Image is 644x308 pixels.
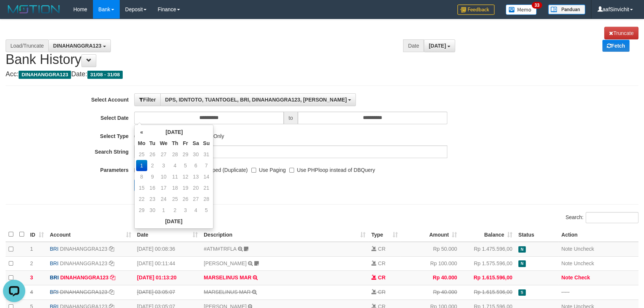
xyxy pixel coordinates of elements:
[47,227,134,242] th: Account: activate to sort column ascending
[50,260,58,266] span: BRI
[6,4,62,15] img: MOTION_logo.png
[457,4,495,15] img: Feedback.jpg
[147,160,158,171] td: 2
[180,205,190,216] td: 3
[204,289,251,295] a: MARSELINUS MAR
[204,260,247,266] a: [PERSON_NAME]
[190,160,201,171] td: 6
[147,182,158,193] td: 16
[201,149,212,160] td: 31
[6,39,48,52] div: Load/Truncate
[50,246,58,252] span: BRI
[518,289,526,296] span: Duplicate/Skipped
[400,271,460,285] td: Rp 40.000
[147,149,158,160] td: 26
[165,97,347,103] span: DPS, IDNTOTO, TUANTOGEL, BRI, DINAHANGGRA123, [PERSON_NAME]
[518,260,526,267] span: Has Note
[134,93,161,106] button: Filter
[30,289,33,295] span: 4
[136,171,147,182] td: 8
[170,182,180,193] td: 18
[136,149,147,160] td: 25
[27,227,47,242] th: ID: activate to sort column ascending
[289,168,294,173] input: Use PHPloop instead of DBQuery
[400,256,460,271] td: Rp 100.000
[403,39,424,52] div: Date
[180,171,190,182] td: 12
[50,275,59,280] span: BRI
[109,246,114,252] a: Copy DINAHANGGRA123 to clipboard
[160,93,356,106] button: DPS, IDNTOTO, TUANTOGEL, BRI, DINAHANGGRA123, [PERSON_NAME]
[506,4,537,15] img: Button%20Memo.svg
[170,138,180,149] th: Th
[3,3,25,25] button: Open LiveChat chat widget
[158,205,170,216] td: 1
[602,40,629,52] a: Fetch
[190,171,201,182] td: 13
[368,227,401,242] th: Type: activate to sort column ascending
[30,246,33,252] span: 1
[147,205,158,216] td: 30
[180,164,248,174] label: Show Skipped (Duplicate)
[460,285,515,300] td: Rp 1.615.596,00
[201,193,212,205] td: 28
[60,289,107,295] a: DINAHANGGRA123
[201,160,212,171] td: 7
[158,149,170,160] td: 27
[134,271,201,285] td: [DATE] 01:13:20
[378,275,385,280] span: CR
[180,182,190,193] td: 19
[190,193,201,205] td: 27
[558,285,638,300] td: - - -
[558,227,638,242] th: Action
[201,227,368,242] th: Description: activate to sort column ascending
[460,271,515,285] td: Rp 1.615.596,00
[460,242,515,256] td: Rp 1.475.596,00
[50,289,58,295] span: BRI
[136,138,147,149] th: Mo
[60,275,109,280] a: DINAHANGGRA123
[180,149,190,160] td: 29
[201,138,212,149] th: Su
[574,246,594,252] a: Uncheck
[147,138,158,149] th: Tu
[574,260,594,266] a: Uncheck
[134,285,201,300] td: [DATE] 03:05:07
[190,205,201,216] td: 4
[378,289,385,295] span: CR
[190,138,201,149] th: Sa
[136,193,147,205] td: 22
[180,193,190,205] td: 26
[19,71,71,79] span: DINAHANGGRA123
[6,71,638,78] h4: Acc: Date:
[53,43,102,49] span: DINAHANGGRA123
[424,39,455,52] button: [DATE]
[204,275,251,280] a: MARSELINUS MAR
[574,275,590,280] a: Check
[136,160,147,171] td: 1
[147,171,158,182] td: 9
[48,39,111,52] button: DINAHANGGRA123
[515,227,558,242] th: Status
[561,275,573,280] a: Note
[60,246,107,252] a: DINAHANGGRA123
[109,260,114,266] a: Copy DINAHANGGRA123 to clipboard
[134,227,201,242] th: Date: activate to sort column ascending
[60,260,107,266] a: DINAHANGGRA123
[110,275,115,280] a: Copy DINAHANGGRA123 to clipboard
[134,256,201,271] td: [DATE] 00:11:44
[158,171,170,182] td: 10
[6,27,638,67] h1: Bank History
[134,242,201,256] td: [DATE] 00:08:36
[180,138,190,149] th: Fr
[548,4,585,15] img: panduan.png
[170,171,180,182] td: 11
[378,260,385,266] span: CR
[201,182,212,193] td: 21
[400,285,460,300] td: Rp 40.000
[460,227,515,242] th: Balance: activate to sort column ascending
[561,246,573,252] a: Note
[460,256,515,271] td: Rp 1.575.596,00
[30,275,33,280] span: 3
[284,112,298,124] span: to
